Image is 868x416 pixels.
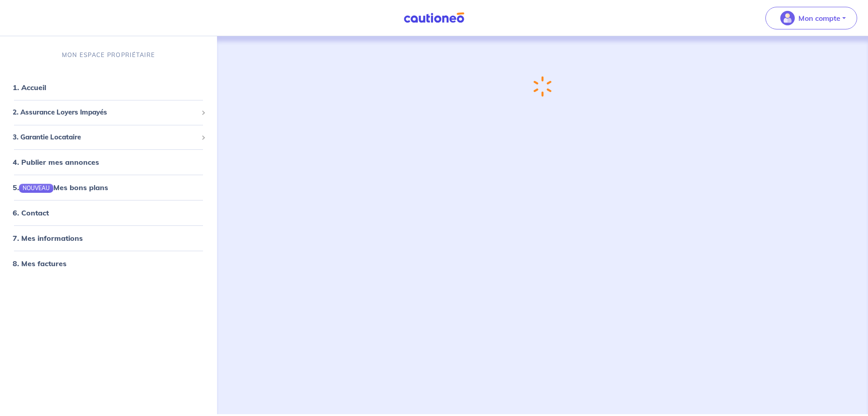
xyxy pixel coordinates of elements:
[4,204,213,222] div: 6. Contact
[13,132,198,143] span: 3. Garantie Locataire
[13,158,99,167] a: 4. Publier mes annonces
[13,259,66,268] a: 8. Mes factures
[4,104,213,121] div: 2. Assurance Loyers Impayés
[4,153,213,171] div: 4. Publier mes annonces
[533,76,552,97] img: loading-spinner
[400,12,468,24] img: Cautioneo
[4,129,213,146] div: 3. Garantie Locataire
[13,234,83,243] a: 7. Mes informations
[13,107,198,118] span: 2. Assurance Loyers Impayés
[4,178,213,196] div: 5.NOUVEAUMes bons plans
[780,11,795,25] img: illu_account_valid_menu.svg
[13,208,49,217] a: 6. Contact
[4,78,213,96] div: 1. Accueil
[4,254,213,273] div: 8. Mes factures
[62,51,155,59] p: MON ESPACE PROPRIÉTAIRE
[4,229,213,247] div: 7. Mes informations
[765,7,857,29] button: illu_account_valid_menu.svgMon compte
[13,83,46,92] a: 1. Accueil
[13,183,108,192] a: 5.NOUVEAUMes bons plans
[798,13,840,24] p: Mon compte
